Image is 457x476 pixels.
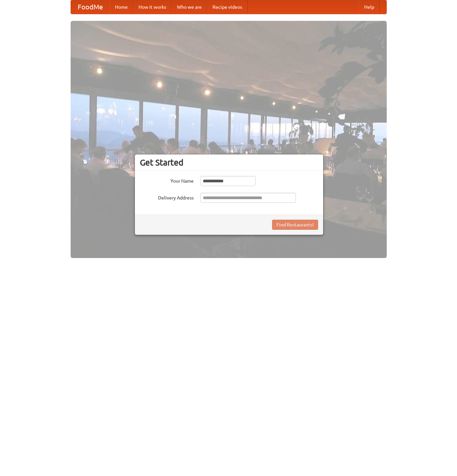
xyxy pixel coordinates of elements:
[207,0,247,14] a: Recipe videos
[140,157,318,168] h3: Get Started
[133,0,172,14] a: How it works
[110,0,133,14] a: Home
[140,176,194,184] label: Your Name
[140,193,194,201] label: Delivery Address
[172,0,207,14] a: Who we are
[71,0,110,14] a: FoodMe
[272,220,318,230] button: Find Restaurants!
[359,0,380,14] a: Help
